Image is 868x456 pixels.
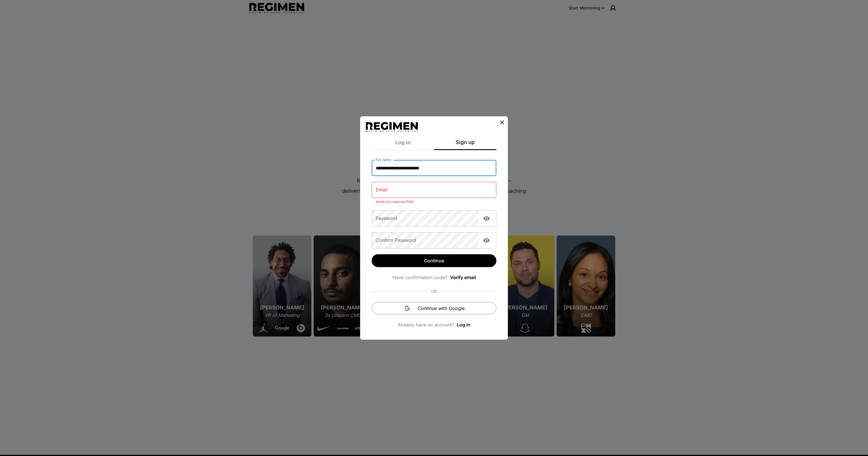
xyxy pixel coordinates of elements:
[376,157,391,162] label: Full name
[427,284,441,299] div: OR
[372,232,496,248] div: Confirm Password
[392,274,447,281] span: Have confirmation code?
[372,138,434,150] div: Log in
[398,321,454,328] span: Already have an account?
[481,235,492,246] button: Show password
[372,210,496,227] div: Password
[372,302,496,314] button: Continue with Google
[457,321,470,328] button: Log in
[450,274,476,281] a: Verify email
[418,305,465,312] span: Continue with Google
[434,138,496,150] div: Sign up
[481,213,492,224] button: Show password
[366,122,418,132] img: Regimen logo
[404,305,411,312] img: Google
[376,199,492,205] p: email is a required field
[372,254,496,267] button: Continue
